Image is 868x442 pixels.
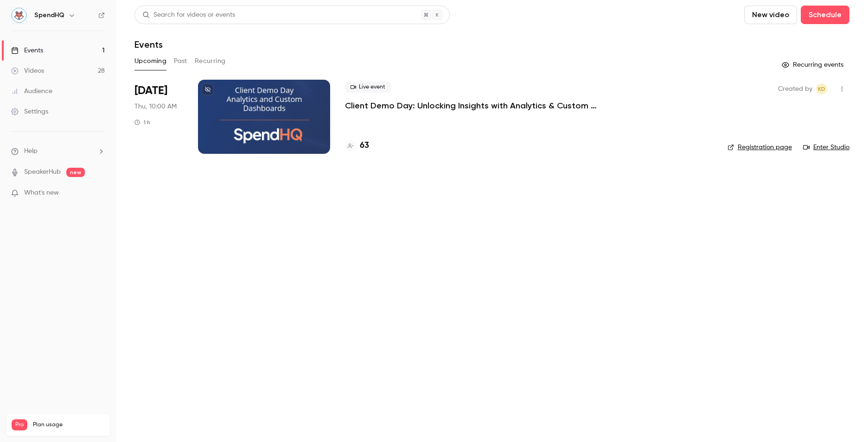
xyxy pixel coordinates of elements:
[801,6,849,24] button: Schedule
[345,100,623,111] a: Client Demo Day: Unlocking Insights with Analytics & Custom Dashboards
[142,10,235,20] div: Search for videos or events
[24,167,61,177] a: SpeakerHub
[12,419,27,430] span: Pro
[728,143,792,152] a: Registration page
[816,83,827,95] span: Kelly Divine
[778,83,812,95] span: Created by
[11,46,43,55] div: Events
[778,57,849,72] button: Recurring events
[174,54,187,69] button: Past
[66,168,85,177] span: new
[11,66,44,76] div: Videos
[195,54,226,69] button: Recurring
[803,143,849,152] a: Enter Studio
[345,139,369,152] a: 63
[24,146,38,156] span: Help
[134,80,183,154] div: Sep 25 Thu, 10:00 AM (America/New York)
[134,119,150,126] div: 1 h
[33,421,104,429] span: Plan usage
[360,139,369,152] h4: 63
[34,11,64,20] h6: SpendHQ
[134,83,167,98] span: [DATE]
[134,39,163,50] h1: Events
[24,188,59,198] span: What's new
[744,6,797,24] button: New video
[11,107,48,116] div: Settings
[12,8,26,23] img: SpendHQ
[94,189,105,197] iframe: Noticeable Trigger
[134,54,166,69] button: Upcoming
[11,87,52,96] div: Audience
[345,82,391,93] span: Live event
[134,102,177,111] span: Thu, 10:00 AM
[11,146,105,156] li: help-dropdown-opener
[818,83,825,95] span: KD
